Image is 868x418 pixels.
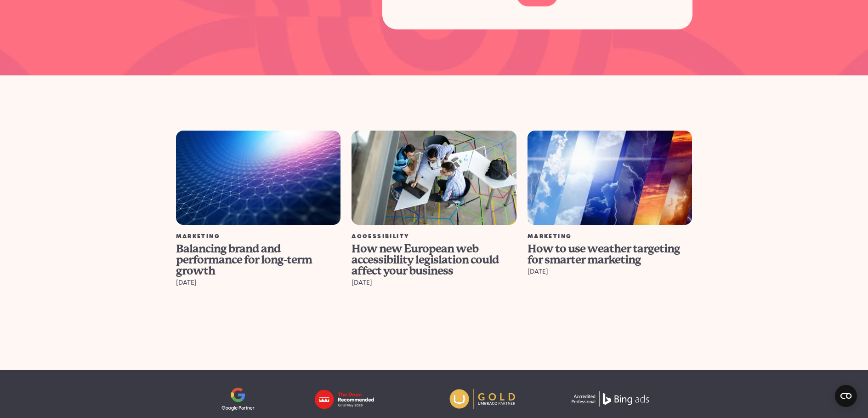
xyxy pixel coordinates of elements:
[176,242,312,277] span: Balancing brand and performance for long-term growth
[176,234,341,240] div: Marketing
[528,242,680,266] span: How to use weather targeting for smarter marketing
[522,131,698,287] a: How to use weather targeting for smarter marketing Marketing How to use weather targeting for sma...
[313,388,393,411] img: logo
[176,278,341,287] div: [DATE]
[176,131,341,224] img: Balancing brand and performance for long-term growth
[835,385,857,407] button: Open CMP widget
[528,131,692,224] img: How to use weather targeting for smarter marketing
[170,131,346,287] a: Balancing brand and performance for long-term growth Marketing Balancing brand and performance fo...
[352,242,499,277] span: How new European web accessibility legislation could affect your business
[352,278,516,287] div: [DATE]
[352,131,516,224] img: How new European web accessibility legislation could affect your business
[528,234,692,240] div: Marketing
[352,234,516,240] div: Accessibility
[528,267,692,276] div: [DATE]
[346,131,522,287] a: How new European web accessibility legislation could affect your business Accessibility How new E...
